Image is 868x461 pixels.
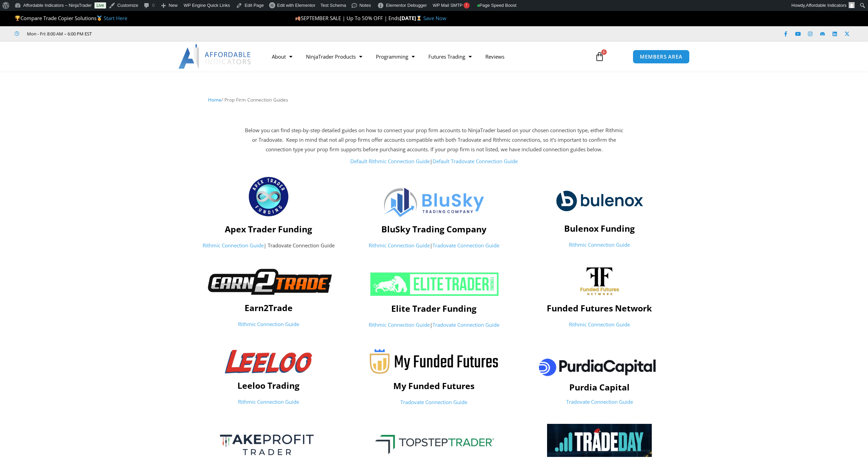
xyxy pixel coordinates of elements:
[277,3,315,8] span: Edit with Elementor
[243,157,625,166] p: |
[203,242,264,249] a: Rithmic Connection Guide
[208,95,660,104] nav: Breadcrumb
[225,350,312,373] img: Leeloologo-1-1-1024x278-1-300x81 | Affordable Indicators – NinjaTrader
[97,16,102,21] img: 🥇
[464,2,470,9] span: !
[189,241,348,250] p: | Tradovate Connection Guide
[355,241,513,250] p: |
[355,381,513,391] h4: My Funded Futures
[189,224,348,234] h4: Apex Trader Funding
[94,2,106,9] a: Live
[633,50,690,64] a: MEMBERS AREA
[479,49,511,64] a: Reviews
[369,272,499,296] img: ETF 2024 NeonGrn 1 | Affordable Indicators – NinjaTrader
[295,15,400,21] span: SEPTEMBER SALE | Up To 50% OFF | Ends
[806,3,847,8] span: Affordable Indicators
[238,398,299,405] a: Rithmic Connection Guide
[208,96,221,103] a: Home
[520,223,679,233] h4: Bulenox Funding
[248,176,289,217] img: apex_Logo1 | Affordable Indicators – NinjaTrader
[25,30,92,38] span: Mon - Fri: 8:00 AM – 6:00 PM EST
[295,16,300,21] img: 🍂
[384,188,484,217] img: Logo | Affordable Indicators – NinjaTrader
[585,47,615,66] a: 6
[520,303,679,313] h4: Funded Futures Network
[370,349,498,374] img: Myfundedfutures-logo-22 | Affordable Indicators – NinjaTrader
[400,15,423,21] strong: [DATE]
[355,320,513,330] p: |
[640,54,682,59] span: MEMBERS AREA
[355,224,513,234] h4: BluSky Trading Company
[556,185,643,216] img: logo-2 | Affordable Indicators – NinjaTrader
[601,49,607,55] span: 6
[178,44,252,69] img: LogoAI | Affordable Indicators – NinjaTrader
[432,321,499,328] a: Tradovate Connection Guide
[189,303,348,313] h4: Earn2Trade
[400,399,467,405] a: Tradovate Connection Guide
[350,158,430,165] a: Default Rithmic Connection Guide
[367,429,501,455] img: TopStepTrader-Review-1 | Affordable Indicators – NinjaTrader
[547,424,652,457] img: Screenshot 2025-01-06 145633 | Affordable Indicators – NinjaTrader
[369,321,430,328] a: Rithmic Connection Guide
[422,49,479,64] a: Futures Trading
[355,303,513,313] h4: Elite Trader Funding
[423,15,446,21] a: Save Now
[15,15,127,21] span: Compare Trade Copier Solutions
[566,398,633,405] a: Tradovate Connection Guide
[265,49,299,64] a: About
[520,382,679,392] h4: Purdia Capital
[189,380,348,390] h4: Leeloo Trading
[569,321,630,328] a: Rithmic Connection Guide
[265,49,587,64] nav: Menu
[104,15,127,21] a: Start Here
[416,16,422,21] img: ⌛
[200,267,338,296] img: Earn2TradeNB | Affordable Indicators – NinjaTrader
[299,49,369,64] a: NinjaTrader Products
[101,30,204,37] iframe: Customer reviews powered by Trustpilot
[369,242,430,249] a: Rithmic Connection Guide
[243,126,625,154] p: Below you can find step-by-step detailed guides on how to connect your prop firm accounts to Ninj...
[369,49,422,64] a: Programming
[569,241,630,248] a: Rithmic Connection Guide
[580,267,619,296] img: channels4_profile | Affordable Indicators – NinjaTrader
[238,321,299,327] a: Rithmic Connection Guide
[15,16,20,21] img: 🏆
[432,242,499,249] a: Tradovate Connection Guide
[432,158,518,165] a: Default Tradovate Connection Guide
[533,350,666,384] img: pc | Affordable Indicators – NinjaTrader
